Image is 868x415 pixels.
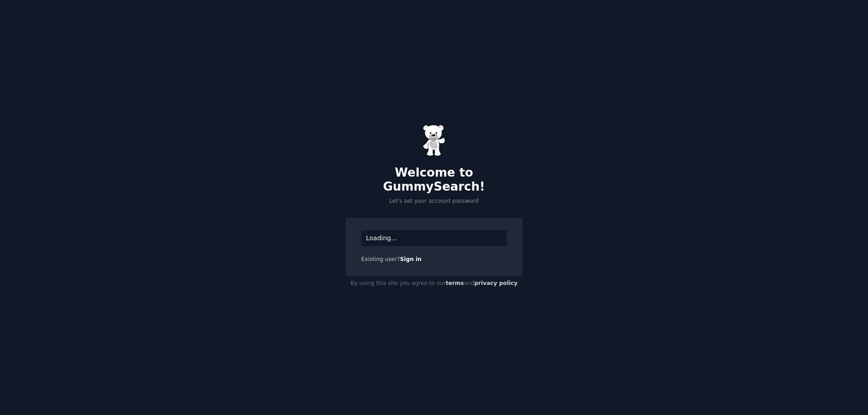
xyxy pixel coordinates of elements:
h2: Welcome to GummySearch! [345,166,523,194]
a: Sign in [400,256,422,262]
p: Let's set your account password [345,197,523,205]
div: By using this site you agree to our and [345,276,523,291]
a: privacy policy [474,280,518,286]
span: Existing user? [361,256,400,262]
img: Gummy Bear [423,125,445,156]
div: Loading... [361,230,507,246]
a: terms [446,280,464,286]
